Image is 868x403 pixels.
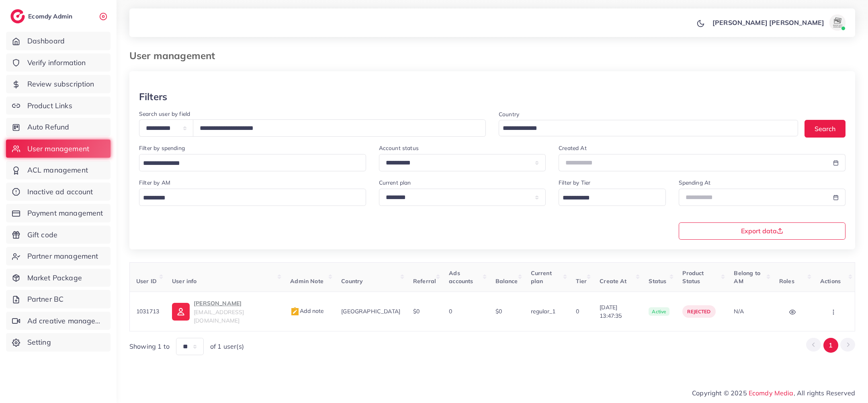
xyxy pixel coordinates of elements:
span: Review subscription [27,79,94,89]
a: Auto Refund [6,118,111,136]
input: Search for option [140,157,356,170]
span: Auto Refund [27,122,70,132]
span: Verify information [27,58,86,68]
a: Partner BC [6,290,111,308]
span: ACL management [27,165,88,175]
a: ACL management [6,161,111,179]
span: Product Links [27,101,72,111]
a: Setting [6,333,111,352]
a: Partner management [6,247,111,265]
span: Partner management [27,251,98,261]
a: Market Package [6,269,111,287]
div: Search for option [559,189,665,206]
span: Gift code [27,230,57,240]
a: Payment management [6,204,111,222]
a: [PERSON_NAME] [PERSON_NAME]avatar [708,14,849,31]
h2: Ecomdy Admin [28,12,74,20]
a: Dashboard [6,32,111,50]
a: User management [6,140,111,158]
button: Go to page 1 [823,338,838,353]
span: Ad creative management [27,316,104,326]
div: Search for option [139,189,366,206]
span: Partner BC [27,294,64,304]
input: Search for option [500,122,788,135]
a: Ad creative management [6,312,111,330]
span: Dashboard [27,36,65,46]
span: Payment management [27,208,103,218]
img: avatar [829,14,845,31]
div: Search for option [499,120,798,136]
span: User management [27,144,89,154]
span: Market Package [27,273,82,283]
span: Setting [27,337,51,347]
p: [PERSON_NAME] [PERSON_NAME] [712,18,824,27]
a: Verify information [6,53,111,72]
input: Search for option [140,192,356,204]
ul: Pagination [806,338,855,353]
div: Search for option [139,154,366,171]
a: Gift code [6,226,111,244]
span: Inactive ad account [27,187,93,197]
a: Review subscription [6,75,111,93]
a: logoEcomdy Admin [10,9,74,23]
input: Search for option [560,192,655,204]
a: Inactive ad account [6,183,111,201]
img: logo [10,9,25,23]
a: Product Links [6,97,111,115]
